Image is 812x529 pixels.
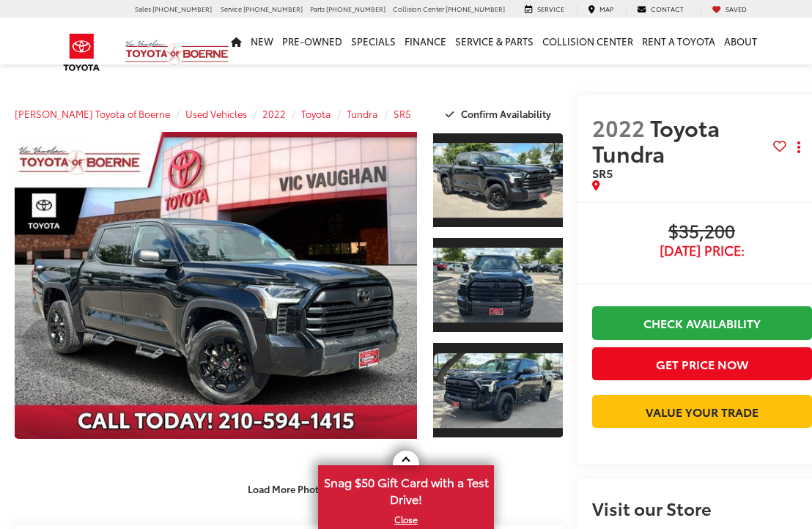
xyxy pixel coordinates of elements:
a: Expand Photo 1 [433,132,562,229]
span: Snag $50 Gift Card with a Test Drive! [320,467,492,511]
img: 2022 Toyota Tundra SR5 [432,143,564,218]
a: Value Your Trade [592,395,812,428]
a: Used Vehicles [185,107,247,120]
span: Contact [651,4,684,13]
img: 2022 Toyota Tundra SR5 [432,248,564,323]
span: Sales [135,4,151,13]
a: Rent a Toyota [638,18,720,64]
img: 2022 Toyota Tundra SR5 [10,131,421,439]
span: [PHONE_NUMBER] [243,4,303,13]
a: Pre-Owned [278,18,347,64]
button: Confirm Availability [438,101,563,127]
a: Home [226,18,246,64]
a: My Saved Vehicles [701,4,758,14]
a: Expand Photo 0 [15,132,417,439]
img: Toyota [54,29,109,76]
span: Map [599,4,613,13]
a: Collision Center [538,18,638,64]
h2: Visit our Store [592,498,812,517]
a: [PERSON_NAME] Toyota of Boerne [15,107,170,120]
span: Service [221,4,242,13]
a: Check Availability [592,306,812,339]
a: Specials [347,18,400,64]
span: [PHONE_NUMBER] [326,4,385,13]
a: New [246,18,278,64]
a: Expand Photo 3 [433,341,562,438]
a: Contact [626,4,695,14]
span: Service [537,4,564,13]
a: 2022 [262,107,286,120]
a: Finance [400,18,451,64]
span: Parts [310,4,325,13]
a: Toyota [301,107,331,120]
span: dropdown dots [797,141,800,153]
button: Get Price Now [592,347,812,380]
span: $35,200 [592,221,812,243]
span: Collision Center [393,4,444,13]
a: About [720,18,761,64]
span: [PHONE_NUMBER] [152,4,212,13]
img: 2022 Toyota Tundra SR5 [432,353,564,428]
span: [PHONE_NUMBER] [446,4,505,13]
span: Confirm Availability [461,107,551,120]
a: Expand Photo 2 [433,237,562,333]
span: Saved [726,4,747,13]
a: Service & Parts: Opens in a new tab [451,18,538,64]
span: 2022 [592,111,645,143]
a: Map [577,4,624,14]
img: Vic Vaughan Toyota of Boerne [125,40,229,65]
button: Load More Photos [237,476,339,502]
span: [DATE] Price: [592,243,812,258]
a: Service [514,4,575,14]
a: SR5 [394,107,411,120]
span: SR5 [592,164,613,181]
a: Tundra [347,107,378,120]
span: Toyota Tundra [592,111,720,169]
button: Actions [786,135,812,160]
